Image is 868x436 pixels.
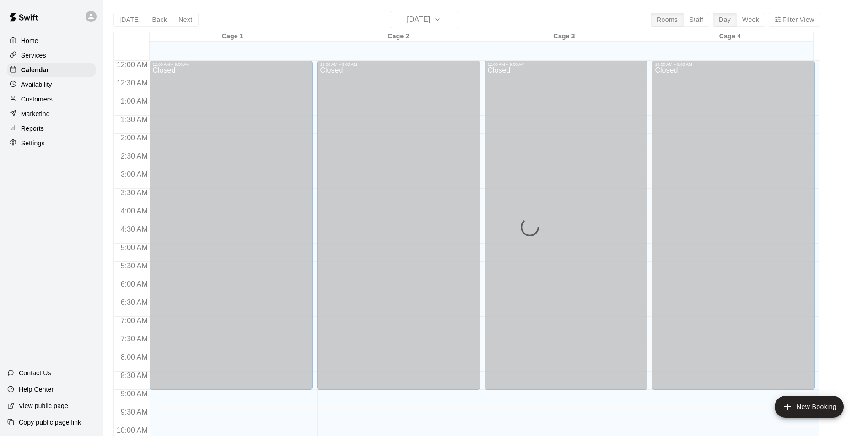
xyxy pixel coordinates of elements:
p: Services [21,51,46,60]
button: add [775,396,844,418]
span: 1:30 AM [119,116,150,123]
a: Customers [7,92,96,106]
span: 3:00 AM [119,170,150,178]
div: 12:00 AM – 9:00 AM [487,62,645,67]
span: 8:30 AM [119,372,150,379]
p: Help Center [19,385,54,394]
span: 2:30 AM [119,152,150,160]
p: Calendar [21,65,49,74]
span: 7:30 AM [119,335,150,343]
div: Closed [152,67,310,393]
div: 12:00 AM – 9:00 AM [320,62,477,67]
span: 6:00 AM [119,280,150,288]
div: 12:00 AM – 9:00 AM [655,62,812,67]
span: 4:00 AM [119,207,150,215]
a: Availability [7,78,96,91]
div: 12:00 AM – 9:00 AM: Closed [150,61,313,390]
a: Marketing [7,107,96,121]
span: 4:30 AM [119,225,150,233]
p: Availability [21,80,52,89]
a: Calendar [7,63,96,77]
p: Customers [21,95,53,104]
span: 7:00 AM [119,317,150,324]
p: Marketing [21,109,50,118]
div: Closed [320,67,477,393]
p: Reports [21,124,44,133]
span: 8:00 AM [119,353,150,361]
span: 10:00 AM [114,426,150,434]
p: Settings [21,138,45,148]
span: 9:00 AM [119,390,150,398]
div: 12:00 AM – 9:00 AM: Closed [317,61,480,390]
div: Closed [655,67,812,393]
div: Cage 1 [150,32,315,41]
div: Cage 4 [647,32,813,41]
span: 2:00 AM [119,134,150,142]
div: Closed [487,67,645,393]
div: 12:00 AM – 9:00 AM [152,62,310,67]
span: 5:00 AM [119,244,150,251]
div: Cage 2 [315,32,481,41]
span: 6:30 AM [119,298,150,306]
a: Reports [7,122,96,135]
span: 3:30 AM [119,189,150,197]
span: 5:30 AM [119,262,150,270]
div: 12:00 AM – 9:00 AM: Closed [485,61,647,390]
a: Services [7,48,96,62]
a: Home [7,34,96,48]
span: 9:30 AM [119,408,150,416]
a: Settings [7,136,96,150]
div: 12:00 AM – 9:00 AM: Closed [652,61,815,390]
span: 12:00 AM [114,61,150,69]
p: Copy public page link [19,418,81,427]
span: 1:00 AM [119,97,150,105]
span: 12:30 AM [114,79,150,87]
p: Home [21,36,38,45]
p: Contact Us [19,368,51,378]
p: View public page [19,401,68,410]
div: Cage 3 [481,32,647,41]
